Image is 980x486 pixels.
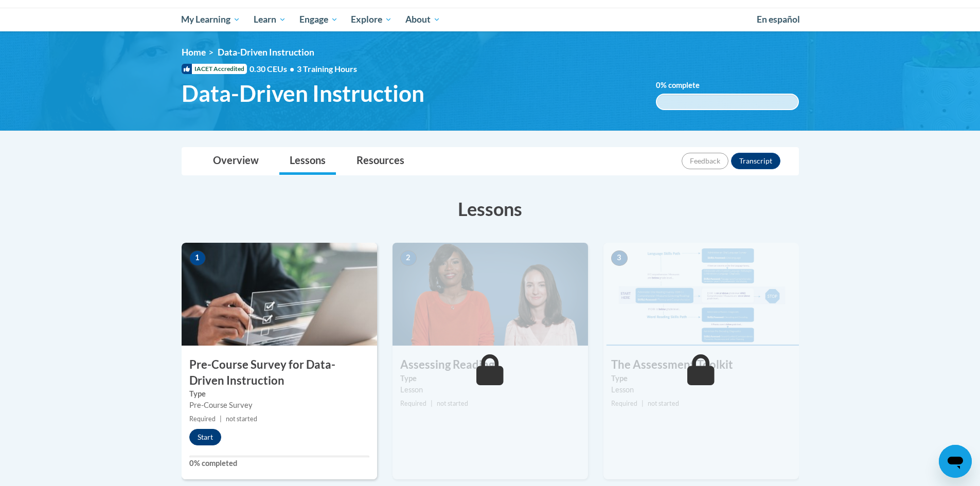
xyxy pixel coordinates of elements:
[182,243,377,346] img: Course Image
[189,388,369,400] label: Type
[611,384,791,395] div: Lesson
[175,8,247,31] a: My Learning
[611,250,628,266] span: 3
[182,196,799,222] h3: Lessons
[682,153,728,169] button: Feedback
[939,445,972,478] iframe: Button to launch messaging window
[400,250,417,266] span: 2
[431,400,433,407] span: |
[250,63,297,75] span: 0.30 CEUs
[182,64,247,74] span: IACET Accredited
[750,9,807,30] a: En español
[220,415,222,423] span: |
[344,8,399,31] a: Explore
[189,250,206,266] span: 1
[189,458,369,469] label: 0% completed
[254,13,286,26] span: Learn
[181,13,240,26] span: My Learning
[226,415,257,423] span: not started
[400,400,426,407] span: Required
[400,384,580,395] div: Lesson
[182,47,206,58] a: Home
[603,243,799,346] img: Course Image
[182,357,377,389] h3: Pre-Course Survey for Data-Driven Instruction
[182,80,424,107] span: Data-Driven Instruction
[611,400,637,407] span: Required
[656,80,715,91] label: % complete
[290,64,294,74] span: •
[346,148,415,175] a: Resources
[166,8,814,31] div: Main menu
[603,357,799,373] h3: The Assessment Toolkit
[757,14,800,25] span: En español
[189,429,221,445] button: Start
[218,47,314,58] span: Data-Driven Instruction
[611,373,791,384] label: Type
[293,8,345,31] a: Engage
[393,357,588,373] h3: Assessing Reading
[400,373,580,384] label: Type
[247,8,293,31] a: Learn
[648,400,679,407] span: not started
[299,13,338,26] span: Engage
[731,153,780,169] button: Transcript
[642,400,644,407] span: |
[405,13,440,26] span: About
[656,81,661,89] span: 0
[399,8,447,31] a: About
[203,148,269,175] a: Overview
[393,243,588,346] img: Course Image
[351,13,392,26] span: Explore
[297,64,357,74] span: 3 Training Hours
[437,400,468,407] span: not started
[189,415,216,423] span: Required
[189,400,369,411] div: Pre-Course Survey
[279,148,336,175] a: Lessons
